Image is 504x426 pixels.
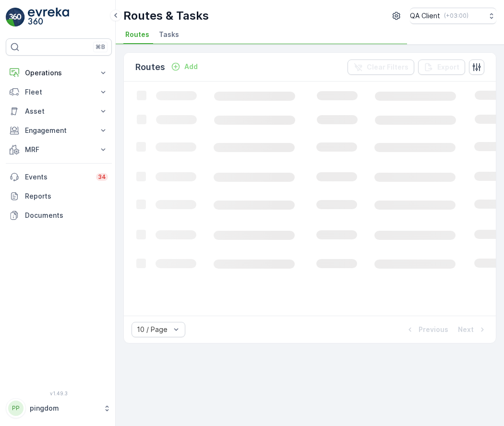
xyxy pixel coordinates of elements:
[25,87,93,97] p: Fleet
[348,59,414,75] button: Clear Filters
[98,173,106,181] p: 34
[419,325,448,334] p: Previous
[30,403,98,413] p: pingdom
[6,206,112,225] a: Documents
[167,61,202,72] button: Add
[6,187,112,206] a: Reports
[96,43,105,51] p: ⌘B
[123,8,209,24] p: Routes & Tasks
[367,62,408,72] p: Clear Filters
[410,11,440,21] p: QA Client
[135,60,165,74] p: Routes
[6,140,112,159] button: MRF
[6,390,112,396] span: v 1.49.3
[159,30,179,39] span: Tasks
[6,83,112,102] button: Fleet
[404,324,449,335] button: Previous
[457,324,488,335] button: Next
[25,172,90,182] p: Events
[184,62,198,71] p: Add
[6,398,112,418] button: PPpingdom
[6,102,112,121] button: Asset
[6,121,112,140] button: Engagement
[418,59,465,75] button: Export
[25,145,93,154] p: MRF
[458,325,474,334] p: Next
[25,126,93,135] p: Engagement
[28,8,69,27] img: logo_light-DOdMpM7g.png
[8,401,24,416] div: PP
[25,68,93,78] p: Operations
[25,191,108,201] p: Reports
[25,106,93,116] p: Asset
[6,63,112,83] button: Operations
[125,30,149,39] span: Routes
[444,12,468,20] p: ( +03:00 )
[437,62,459,72] p: Export
[6,167,112,187] a: Events34
[6,8,25,27] img: logo
[410,8,496,24] button: QA Client(+03:00)
[25,211,108,220] p: Documents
